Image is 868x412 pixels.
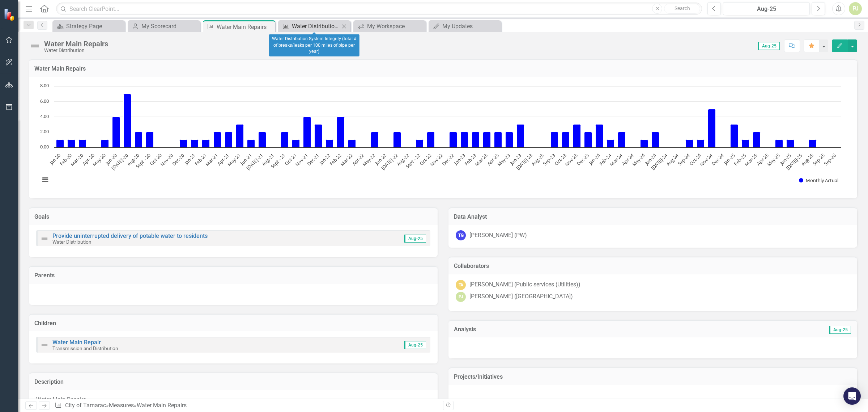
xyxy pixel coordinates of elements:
text: Sept - 21 [269,152,287,170]
path: Sept - 22, 1. Monthly Actual. [416,139,424,147]
path: Jun-25, 1. Monthly Actual. [787,139,794,147]
text: Nov-21 [294,152,309,167]
div: TG [456,230,466,240]
path: Jun-20, 4. Monthly Actual. [112,117,120,147]
text: Mar-21 [204,152,219,167]
a: City of Tamarac [65,402,106,409]
path: Aug-20, 2. Monthly Actual. [135,132,142,147]
text: Jun-23 [508,152,523,167]
div: Water Main Repairs [217,22,273,31]
button: Search [664,4,700,14]
text: Feb-25 [733,152,748,167]
path: Mar-22, 1. Monthly Actual. [348,139,356,147]
path: Dec-22, 2. Monthly Actual. [450,132,457,147]
small: Transmission and Distribution [52,345,118,351]
text: 0.00 [40,143,49,150]
img: Not Defined [40,234,49,243]
text: Jan-25 [722,152,736,167]
text: Mar-22 [339,152,354,167]
path: Nov-21, 4. Monthly Actual. [303,117,311,147]
text: Mar-24 [608,152,624,167]
path: Mar-21, 2. Monthly Actual. [214,132,221,147]
text: Jan-21 [182,152,197,167]
text: Aug-21 [260,152,276,167]
text: Mar-20 [69,152,84,167]
div: [PERSON_NAME] (Public services (Utilities)) [469,281,580,289]
text: May-25 [766,152,781,168]
h3: Collaborators [454,263,852,269]
div: My Updates [442,22,499,31]
path: May-22, 2. Monthly Actual. [371,132,379,147]
text: Jun-22 [373,152,388,167]
path: Jan-25, 3. Monthly Actual. [731,124,738,147]
text: Aug-20 [125,152,141,167]
path: Jan-22, 1. Monthly Actual. [326,139,333,147]
a: Water Main Repair [52,339,101,346]
path: Aug-25, 1. Monthly Actual. [809,139,817,147]
path: Nov-24, 5. Monthly Actual. [708,109,716,147]
text: Dec-22 [441,152,455,167]
path: May-24, 1. Monthly Actual. [641,139,648,147]
h3: Analysis [454,326,650,333]
path: May-25, 1. Monthly Actual. [775,139,783,147]
div: Water Distribution [44,48,108,53]
text: Feb-24 [598,152,613,167]
text: May-24 [631,152,647,168]
div: » » [55,402,438,410]
text: Feb-21 [193,152,208,167]
path: Mar-25, 2. Monthly Actual. [753,132,761,147]
div: Aug-25 [726,5,807,13]
path: Feb-23, 2. Monthly Actual. [472,132,480,147]
text: Apr-21 [216,152,230,167]
span: Aug-25 [404,235,426,243]
text: 2.00 [40,128,49,135]
text: Feb-22 [328,152,343,167]
text: [DATE]-21 [245,152,264,171]
button: View chart menu, Chart [40,175,50,185]
path: Feb-25, 1. Monthly Actual. [742,139,749,147]
text: Sept - 22 [404,152,422,170]
path: Mar-20, 1. Monthly Actual. [79,139,86,147]
path: Jul-22, 2. Monthly Actual. [393,132,401,147]
div: My Scorecard [141,22,198,31]
div: [PERSON_NAME] ([GEOGRAPHIC_DATA]) [469,293,573,301]
path: Jul-20, 7. Monthly Actual. [124,94,131,147]
path: May-20, 1. Monthly Actual. [101,139,109,147]
text: May-20 [91,152,107,168]
path: Jan-21, 1. Monthly Actual. [191,139,199,147]
path: Jul-21, 2. Monthly Actual. [259,132,266,147]
text: Mar-23 [473,152,489,167]
h3: Children [34,320,432,327]
p: Water Main Repairs. [36,396,430,404]
text: Jun-25 [778,152,792,167]
text: 4.00 [40,113,49,119]
h3: Goals [34,214,432,220]
path: Feb-21, 1. Monthly Actual. [202,139,210,147]
text: Jun-21 [238,152,253,167]
div: Water Main Repairs [44,40,108,48]
button: Aug-25 [723,2,810,15]
text: Apr-22 [351,152,365,167]
path: Jan-23, 2. Monthly Actual. [461,132,468,147]
path: Dec-20, 1. Monthly Actual. [180,139,187,147]
text: Feb-23 [463,152,478,167]
path: Dec-21, 3. Monthly Actual. [315,124,322,147]
text: May-21 [226,152,242,168]
text: Aug-23 [530,152,545,167]
text: Oct-22 [418,152,433,167]
text: Nov-22 [429,152,444,167]
h3: Projects/Initiatives [454,374,852,380]
text: Oct-21 [283,152,298,167]
a: My Updates [430,22,499,31]
a: My Scorecard [129,22,198,31]
div: PJ [456,292,466,302]
path: Feb-22, 4. Monthly Actual. [337,117,345,147]
path: Mar-23, 2. Monthly Actual. [483,132,491,147]
path: Oct-22, 2. Monthly Actual. [427,132,435,147]
text: 8.00 [40,82,49,89]
text: Mar-25 [743,152,758,167]
text: Apr-25 [755,152,770,167]
text: Sep-24 [676,152,692,167]
path: Jan-20, 1. Monthly Actual. [56,139,64,147]
div: [PERSON_NAME] (PW) [469,231,527,240]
